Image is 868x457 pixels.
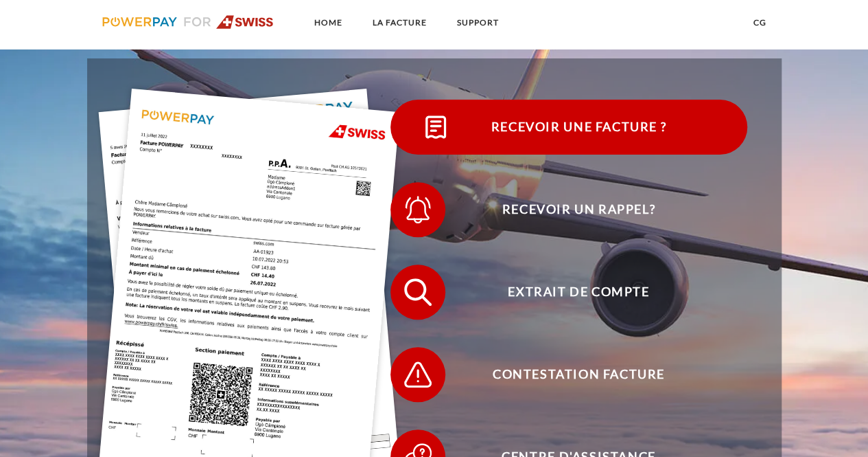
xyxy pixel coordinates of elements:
a: SUPPORT [445,10,510,35]
span: Recevoir un rappel? [410,182,747,237]
a: Home [302,10,353,35]
button: Extrait de compte [390,265,747,320]
span: Contestation Facture [410,347,747,402]
a: LA FACTURE [360,10,438,35]
img: qb_bill.svg [419,110,453,144]
img: qb_search.svg [401,275,435,309]
button: Recevoir un rappel? [390,182,747,237]
span: Extrait de compte [410,265,747,320]
button: Recevoir une facture ? [390,100,747,155]
img: logo-swiss.svg [102,15,274,29]
a: CG [742,10,778,35]
span: Recevoir une facture ? [410,100,747,155]
img: qb_bell.svg [401,192,435,227]
button: Contestation Facture [390,347,747,402]
img: qb_warning.svg [401,357,435,392]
